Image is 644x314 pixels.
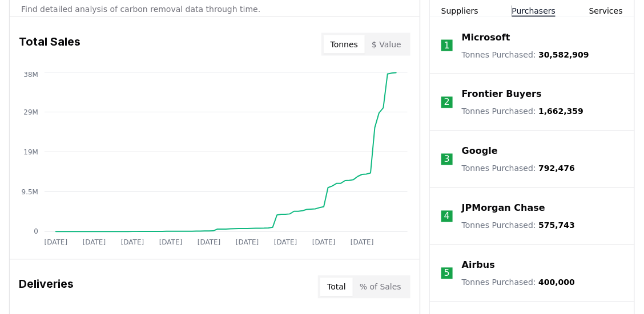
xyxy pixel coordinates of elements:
tspan: [DATE] [45,238,67,246]
h3: Deliveries [19,276,74,299]
tspan: [DATE] [274,238,297,246]
tspan: 9.5M [22,188,38,196]
a: Frontier Buyers [462,88,542,101]
button: Tonnes [324,35,365,54]
p: 5 [444,267,450,280]
tspan: 19M [23,148,38,156]
button: $ Value [365,35,408,54]
button: Total [320,278,353,296]
span: 400,000 [539,278,575,287]
span: 792,476 [539,164,575,173]
tspan: 29M [23,108,38,116]
tspan: [DATE] [121,238,144,246]
tspan: [DATE] [83,238,106,246]
p: Tonnes Purchased : [462,163,575,174]
p: Tonnes Purchased : [462,220,575,231]
p: 3 [444,153,450,166]
p: Tonnes Purchased : [462,49,589,60]
p: Find detailed analysis of carbon removal data through time. [21,3,408,15]
button: Suppliers [441,5,478,17]
span: 575,743 [539,221,575,230]
tspan: 38M [23,71,38,79]
tspan: 0 [34,228,38,236]
a: Google [462,145,498,158]
p: 1 [444,39,450,52]
span: 1,662,359 [539,107,584,116]
tspan: [DATE] [312,238,335,246]
span: 30,582,909 [539,50,590,59]
p: 2 [444,96,450,109]
h3: Total Sales [19,33,80,56]
tspan: [DATE] [236,238,259,246]
tspan: [DATE] [159,238,182,246]
button: % of Sales [353,278,408,296]
p: 4 [444,210,450,223]
a: Microsoft [462,31,510,44]
tspan: [DATE] [351,238,373,246]
button: Services [589,5,623,17]
button: Purchasers [512,5,556,17]
p: Tonnes Purchased : [462,106,583,117]
a: Airbus [462,259,495,272]
tspan: [DATE] [198,238,220,246]
p: Tonnes Purchased : [462,277,575,288]
a: JPMorgan Chase [462,202,545,215]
